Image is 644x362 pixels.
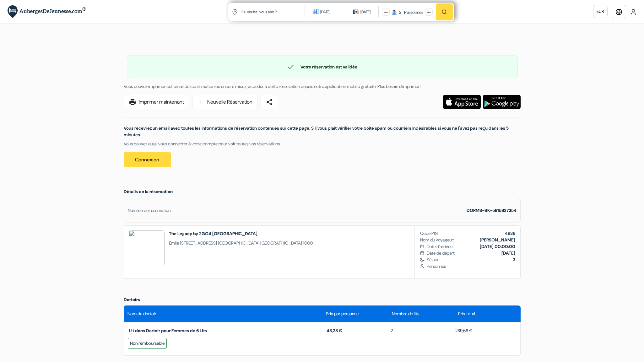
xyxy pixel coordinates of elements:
i: language [615,8,623,16]
div: Numéro de réservation [128,207,170,214]
img: User Icon [630,9,636,15]
span: [GEOGRAPHIC_DATA] [218,240,260,246]
a: printImprimer maintenant [124,95,189,109]
span: Nom du voyageur: [420,237,454,243]
span: 48,28 € [327,328,342,333]
span: Dortoirs [124,297,140,302]
img: calendarIcon icon [313,9,319,14]
b: [DATE] 00:00:00 [480,244,515,249]
input: Ville, université ou logement [241,4,306,19]
a: Connexion [124,152,171,167]
span: Date de départ : [427,250,457,257]
div: [DATE] [320,9,330,15]
img: calendarIcon icon [353,9,359,14]
span: 1000 [303,240,313,246]
img: minus [384,10,388,14]
span: Code PIN: [420,230,439,237]
div: Non remboursable [128,338,167,349]
span: Prix par personne [326,311,359,317]
img: guest icon [392,9,397,15]
div: Votre réservation est validée [127,63,517,71]
span: Prix total [458,311,475,317]
div: Personnes [402,9,423,16]
span: Séjour : [427,257,515,263]
img: AubergesDeJeunesse.com [8,5,86,18]
span: , [169,240,313,246]
b: 3 [513,257,515,262]
img: location icon [232,9,238,15]
p: Vous pouvez aussi vous connecter à votre compte pour voir toutes vos réservations : [124,141,521,147]
p: Vous recevrez un email avec toutes les informations de réservation contenues sur cette page. S'il... [124,125,521,138]
span: Vous pouvez imprimer cet email de confirmation ou encore mieux, accéder à cette réservation depui... [124,84,421,89]
span: add [197,98,205,106]
span: Date d'arrivée : [427,243,454,250]
span: [GEOGRAPHIC_DATA] [260,240,302,246]
span: Emile [STREET_ADDRESS] [169,240,217,246]
span: share [266,98,273,106]
div: 2 [399,9,401,16]
span: Lit dans Dortoir pour Femmes de 6 Lits [129,328,207,333]
b: 4936 [505,230,515,236]
img: plus [427,10,431,14]
b: [DATE] [501,250,515,256]
a: addNouvelle Réservation [192,95,257,109]
b: [PERSON_NAME] [480,237,515,243]
span: Nombre de lits [392,311,419,317]
span: 289,66 € [452,327,473,334]
a: EUR [593,5,608,18]
img: Téléchargez l'application gratuite [483,95,521,109]
span: 2 [387,327,393,334]
a: language [612,5,626,19]
a: share [261,95,278,109]
img: Téléchargez l'application gratuite [443,95,481,109]
strong: DORMS-BK-5815837354 [467,208,517,213]
h2: The Legacy by 2GO4 [GEOGRAPHIC_DATA] [169,230,313,237]
div: [DATE] [360,9,371,15]
img: UDZaZFJhBTUOOlE2 [129,230,165,266]
span: print [129,98,136,106]
span: Nom du dortoir [127,311,156,317]
span: Détails de la réservation [124,189,173,194]
span: Personnes [427,263,515,270]
span: check [287,63,295,71]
